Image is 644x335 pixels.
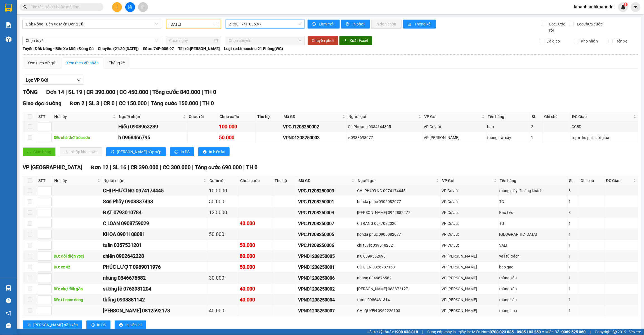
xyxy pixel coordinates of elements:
[125,2,135,12] button: file-add
[91,164,108,171] span: Đơn 12
[442,220,497,227] div: VP Cư Jút
[54,114,112,120] span: Nơi lấy
[218,112,256,121] th: Chưa cước
[117,149,161,155] span: [PERSON_NAME] sắp xếp
[160,164,161,171] span: |
[109,60,125,66] div: Thống kê
[442,242,497,248] div: VP Cư Jút
[298,231,355,238] div: VPCJ1208250005
[358,178,435,184] span: Người gửi
[224,46,283,52] span: Loại xe: Limousine 21 Phòng(WC)
[572,124,637,130] div: CCBD
[312,22,317,27] span: sync
[174,150,178,154] span: printer
[113,164,126,171] span: SL 16
[569,253,578,259] div: 1
[68,89,82,95] span: SL 19
[125,322,141,328] span: In biên lai
[350,37,368,44] span: Xuất Excel
[441,207,499,218] td: VP Cư Jút
[441,273,499,284] td: VP Nam Dong
[569,209,578,216] div: 3
[6,22,11,28] img: solution-icon
[151,100,198,107] span: Tổng cước 150.000
[341,20,370,29] button: printerIn phơi
[240,263,272,271] div: 50.000
[353,21,365,27] span: In phơi
[297,305,356,316] td: VPND1208250007
[297,240,356,251] td: VPCJ1208250006
[209,307,238,315] div: 40.000
[569,275,578,281] div: 1
[103,263,207,271] div: PHÚC LƯỢT 0989011976
[23,320,82,329] button: sort-ascending[PERSON_NAME] sắp xếp
[219,123,255,131] div: 100.000
[141,5,145,9] span: aim
[298,242,355,249] div: VPCJ1208250006
[490,330,541,334] strong: 0708 023 035 - 0935 103 250
[54,178,96,184] span: Nơi lấy
[442,188,497,194] div: VP Cư Jút
[357,199,440,205] div: honda phúc 0905082077
[427,329,471,335] span: Cung cấp máy in - giấy in:
[118,123,187,131] div: Hiếu 0903963239
[103,307,207,315] div: [PERSON_NAME] 0812592178
[103,274,207,282] div: nhung 0346676582
[606,178,632,184] span: ĐC Giao
[103,198,207,206] div: Sơn Phẩy 0903837493
[297,196,356,207] td: VPCJ1208250001
[441,305,499,316] td: VP Nam Dong
[209,230,238,238] div: 50.000
[31,4,97,10] input: Tìm tên, số ĐT hoặc mã đơn
[441,294,499,305] td: VP Nam Dong
[240,220,272,227] div: 40.000
[143,46,174,52] span: Số xe: 74F-005.97
[77,78,81,82] span: down
[569,188,578,194] div: 3
[442,308,497,314] div: VP [PERSON_NAME]
[297,218,356,229] td: VPCJ1208250007
[103,209,207,216] div: ĐẠT 0793010784
[103,100,115,107] span: CR 0
[442,209,497,216] div: VP Cư Jút
[86,320,110,329] button: printerIn DS
[348,124,422,130] div: Cô Phượng 0334144305
[441,196,499,207] td: VP Cư Jút
[298,187,355,194] div: VPCJ1208250003
[150,89,151,95] span: |
[499,231,567,237] div: [GEOGRAPHIC_DATA]
[209,149,225,155] span: In biên lai
[119,323,123,327] span: printer
[229,20,301,28] span: 21:30 - 74F-005.97
[569,297,578,303] div: 1
[546,329,586,335] span: Miền Bắc
[297,185,356,196] td: VPCJ1208250003
[357,297,440,303] div: trang 0986431314
[442,253,497,259] div: VP [PERSON_NAME]
[282,132,347,143] td: VPND1208250003
[297,273,356,284] td: VPND1208250006
[530,112,543,121] th: SL
[572,114,632,120] span: ĐC Giao
[367,329,418,335] span: Hỗ trợ kỹ thuật:
[308,20,340,29] button: syncLàm mới
[188,112,218,121] th: Cước rồi
[5,4,12,12] img: logo-vxr
[441,229,499,240] td: VP Cư Jút
[273,176,297,185] th: Thu hộ
[219,134,255,141] div: 50.000
[441,251,499,262] td: VP Nam Dong
[424,124,485,130] div: VP Cư Jút
[441,240,499,251] td: VP Cư Jút
[131,164,159,171] span: CR 390.000
[54,264,101,270] div: DĐ: cx 42
[192,164,194,171] span: |
[487,112,530,121] th: Tên hàng
[283,134,346,141] div: VPND1208250003
[152,89,200,95] span: Tổng cước 840.000
[542,331,544,333] span: ⚪️
[299,178,350,184] span: Mã GD
[569,264,578,270] div: 1
[531,124,542,130] div: 2
[23,147,56,156] button: uploadGiao hàng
